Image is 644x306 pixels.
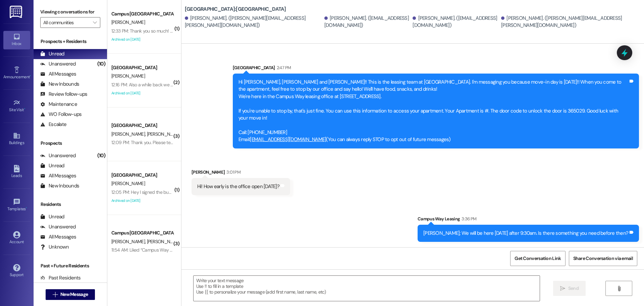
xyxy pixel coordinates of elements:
[111,180,145,186] span: [PERSON_NAME]
[111,229,173,236] div: Campus [GEOGRAPHIC_DATA]
[418,215,639,225] div: Campus Way Leasing
[111,35,174,44] div: Archived on [DATE]
[10,6,23,18] img: ResiDesk Logo
[616,286,622,291] i: 
[111,73,145,79] span: [PERSON_NAME]
[43,17,90,28] input: All communities
[40,60,76,68] div: Unanswered
[40,71,76,78] div: All Messages
[40,50,64,57] div: Unread
[40,91,87,98] div: Review follow-ups
[147,238,182,245] span: [PERSON_NAME]
[53,292,58,297] i: 
[111,64,173,71] div: [GEOGRAPHIC_DATA]
[111,238,147,245] span: [PERSON_NAME]
[111,196,174,205] div: Archived on [DATE]
[3,229,30,247] a: Account
[40,81,79,88] div: New Inbounds
[111,172,173,179] div: [GEOGRAPHIC_DATA]
[3,163,30,181] a: Leads
[40,274,81,281] div: Past Residents
[40,121,66,128] div: Escalate
[111,189,285,195] div: 12:05 PM: Hey I signed the buyers agreement, do I only need to pay the security deposit?
[46,289,95,300] button: New Message
[324,15,411,29] div: [PERSON_NAME]. ([EMAIL_ADDRESS][DOMAIN_NAME])
[40,111,82,118] div: WO Follow-ups
[40,172,76,179] div: All Messages
[460,215,476,222] div: 3:36 PM
[185,15,323,29] div: [PERSON_NAME]. ([PERSON_NAME][EMAIL_ADDRESS][PERSON_NAME][DOMAIN_NAME])
[40,233,76,241] div: All Messages
[515,255,561,262] span: Get Conversation Link
[569,251,637,266] button: Share Conversation via email
[573,255,633,262] span: Share Conversation via email
[238,79,628,143] div: Hi [PERSON_NAME], [PERSON_NAME] and [PERSON_NAME]!! This is the leasing team at [GEOGRAPHIC_DATA]...
[24,106,25,111] span: •
[40,162,64,169] div: Unread
[185,6,286,13] b: [GEOGRAPHIC_DATA]: [GEOGRAPHIC_DATA]
[111,122,173,129] div: [GEOGRAPHIC_DATA]
[34,140,107,147] div: Prospects
[40,182,79,189] div: New Inbounds
[40,213,64,220] div: Unread
[26,206,27,210] span: •
[40,223,76,230] div: Unanswered
[192,169,290,178] div: [PERSON_NAME]
[147,131,182,137] span: [PERSON_NAME]
[3,97,30,115] a: Site Visit •
[111,131,147,137] span: [PERSON_NAME]
[568,285,579,292] span: Send
[510,251,565,266] button: Get Conversation Link
[40,244,69,251] div: Unknown
[111,139,238,145] div: 12:09 PM: Thank you. Please text me Camila to [PHONE_NUMBER]
[3,130,30,148] a: Buildings
[111,19,145,25] span: [PERSON_NAME]
[96,150,107,161] div: (10)
[501,15,639,29] div: [PERSON_NAME]. ([PERSON_NAME][EMAIL_ADDRESS][PERSON_NAME][DOMAIN_NAME])
[111,82,579,88] div: 12:16 PM: Also a while back we requested that [PERSON_NAME] be put in our apartment with us, so i...
[3,31,30,49] a: Inbox
[111,89,174,97] div: Archived on [DATE]
[3,262,30,280] a: Support
[225,169,240,176] div: 3:01 PM
[553,281,586,296] button: Send
[34,262,107,269] div: Past + Future Residents
[40,7,100,17] label: Viewing conversations for
[423,230,628,237] div: [PERSON_NAME]; We will be here [DATE] after 9:30am. Is there something you need before then?
[34,38,107,45] div: Prospects + Residents
[111,28,204,34] div: 12:33 PM: Thank you so much! Have a good day
[250,136,326,143] a: [EMAIL_ADDRESS][DOMAIN_NAME]
[93,20,97,25] i: 
[413,15,499,29] div: [PERSON_NAME]. ([EMAIL_ADDRESS][DOMAIN_NAME])
[233,64,639,74] div: [GEOGRAPHIC_DATA]
[560,286,565,291] i: 
[60,291,88,298] span: New Message
[34,201,107,208] div: Residents
[197,183,279,190] div: Hi! How early is the office open [DATE]?
[40,101,77,108] div: Maintenance
[3,196,30,214] a: Templates •
[30,74,31,78] span: •
[275,64,291,71] div: 2:47 PM
[111,10,173,17] div: Campus [GEOGRAPHIC_DATA]
[96,59,107,69] div: (10)
[40,152,76,159] div: Unanswered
